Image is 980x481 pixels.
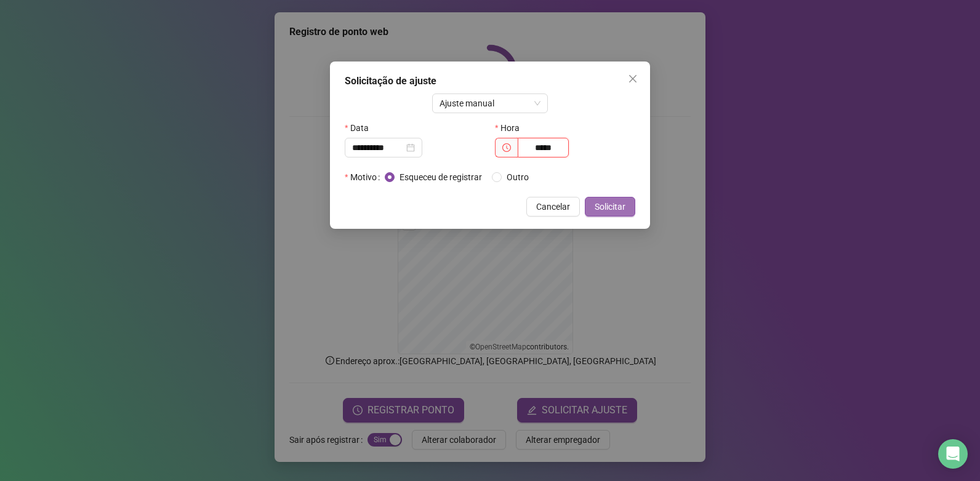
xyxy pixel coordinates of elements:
span: Ajuste manual [440,94,541,113]
div: Solicitação de ajuste [345,74,635,89]
span: Cancelar [536,200,570,213]
label: Data [345,118,377,138]
button: Cancelar [526,197,580,217]
label: Hora [495,118,528,138]
span: Esqueceu de registrar [395,170,487,184]
span: close [628,74,638,84]
button: Close [623,69,643,89]
button: Solicitar [585,197,635,217]
span: clock-circle [502,143,511,152]
label: Motivo [345,167,385,187]
span: Solicitar [595,200,625,213]
span: Outro [502,170,534,184]
div: Open Intercom Messenger [938,439,968,469]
